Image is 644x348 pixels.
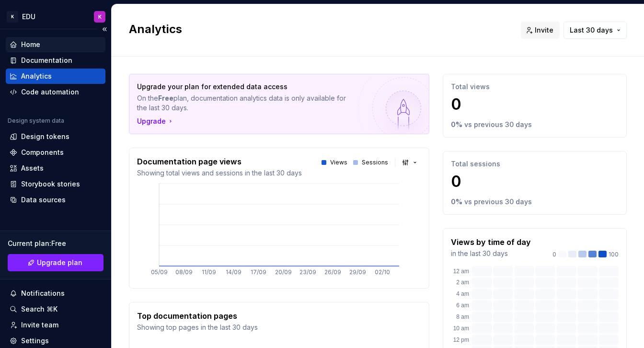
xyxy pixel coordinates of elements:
[21,132,69,141] div: Design tokens
[8,117,64,125] div: Design system data
[330,159,347,166] p: Views
[324,268,341,276] tspan: 26/09
[137,310,258,322] p: Top documentation pages
[21,148,64,157] div: Components
[453,325,469,332] text: 10 am
[451,120,462,129] p: 0 %
[129,22,509,37] h2: Analytics
[375,268,390,276] tspan: 02/10
[21,336,49,346] div: Settings
[456,302,469,309] text: 6 am
[275,268,292,276] tspan: 20/09
[137,93,354,113] p: On the plan, documentation analytics data is only available for the last 30 days.
[6,129,105,144] a: Design tokens
[451,159,619,169] p: Total sessions
[535,25,553,35] span: Invite
[21,40,40,49] div: Home
[456,313,469,320] text: 8 am
[8,254,103,271] button: Upgrade plan
[158,94,173,102] strong: Free
[98,13,102,21] div: K
[6,53,105,68] a: Documentation
[299,268,316,276] tspan: 23/09
[8,239,103,248] div: Current plan : Free
[6,161,105,176] a: Assets
[6,37,105,52] a: Home
[202,268,216,276] tspan: 11/09
[137,116,174,126] button: Upgrade
[21,195,66,205] div: Data sources
[21,71,52,81] div: Analytics
[464,197,532,207] p: vs previous 30 days
[21,320,58,330] div: Invite team
[98,23,111,36] button: Collapse sidebar
[137,156,302,167] p: Documentation page views
[7,11,18,23] div: K
[6,69,105,84] a: Analytics
[456,279,469,286] text: 2 am
[2,6,109,27] button: KEDUK
[570,25,613,35] span: Last 30 days
[251,268,266,276] tspan: 17/09
[6,176,105,192] a: Storybook stories
[451,95,619,114] p: 0
[464,120,532,129] p: vs previous 30 days
[451,236,531,248] p: Views by time of day
[137,82,354,92] p: Upgrade your plan for extended data access
[6,317,105,333] a: Invite team
[151,268,168,276] tspan: 05/09
[6,84,105,100] a: Code automation
[349,268,366,276] tspan: 29/09
[451,249,531,258] p: in the last 30 days
[552,251,619,258] div: 100
[6,302,105,317] button: Search ⌘K
[226,268,241,276] tspan: 14/09
[21,56,72,65] div: Documentation
[137,168,302,178] p: Showing total views and sessions in the last 30 days
[21,163,44,173] div: Assets
[453,268,469,275] text: 12 am
[21,304,57,314] div: Search ⌘K
[453,336,469,343] text: 12 pm
[37,258,82,267] span: Upgrade plan
[451,197,462,207] p: 0 %
[21,289,65,298] div: Notifications
[451,82,619,92] p: Total views
[451,172,619,191] p: 0
[521,22,560,39] button: Invite
[456,290,469,297] text: 4 am
[362,159,388,166] p: Sessions
[21,87,79,97] div: Code automation
[6,145,105,160] a: Components
[6,286,105,301] button: Notifications
[175,268,193,276] tspan: 08/09
[563,22,627,39] button: Last 30 days
[6,192,105,208] a: Data sources
[22,12,35,22] div: EDU
[137,323,258,332] p: Showing top pages in the last 30 days
[21,179,80,189] div: Storybook stories
[552,251,556,258] p: 0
